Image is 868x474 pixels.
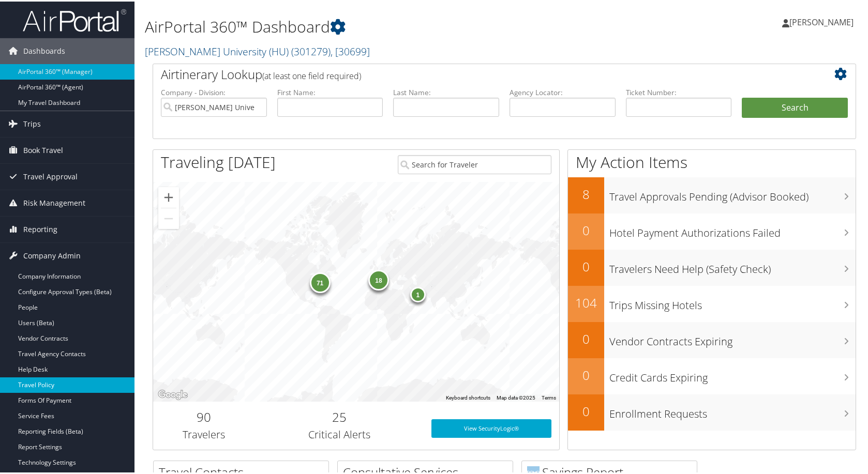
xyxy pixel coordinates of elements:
[145,43,370,57] a: [PERSON_NAME] University (HU)
[542,393,556,399] a: Terms (opens in new tab)
[158,207,179,227] button: Zoom out
[277,86,383,96] label: First Name:
[609,292,856,311] h3: Trips Missing Hotels
[23,241,81,267] span: Company Admin
[156,387,190,400] a: Open this area in Google Maps (opens a new window)
[410,285,425,300] div: 1
[568,212,856,248] a: 0Hotel Payment Authorizations Failed
[156,387,190,400] img: Google
[568,365,604,383] h2: 0
[568,357,856,393] a: 0Credit Cards Expiring
[609,219,856,239] h3: Hotel Payment Authorizations Failed
[609,183,856,203] h3: Travel Approvals Pending (Advisor Booked)
[446,393,490,400] button: Keyboard shortcuts
[393,86,499,96] label: Last Name:
[161,150,276,172] h1: Traveling [DATE]
[568,256,604,274] h2: 0
[609,400,856,420] h3: Enrollment Requests
[23,37,65,63] span: Dashboards
[431,418,551,436] a: View SecurityLogic®
[568,150,856,172] h1: My Action Items
[626,86,732,96] label: Ticket Number:
[609,328,856,347] h3: Vendor Contracts Expiring
[23,7,126,31] img: airportal-logo.png
[145,14,624,36] h1: AirPortal 360™ Dashboard
[161,407,247,424] h2: 90
[568,320,856,357] a: 0Vendor Contracts Expiring
[262,407,416,424] h2: 25
[568,284,856,320] a: 104Trips Missing Hotels
[568,329,604,346] h2: 0
[161,86,267,96] label: Company - Division:
[161,426,247,440] h3: Travelers
[368,268,389,289] div: 18
[262,69,361,80] span: (at least one field required)
[309,271,330,292] div: 71
[23,162,78,188] span: Travel Approval
[568,220,604,238] h2: 0
[609,364,856,384] h3: Credit Cards Expiring
[158,186,179,206] button: Zoom in
[789,15,854,26] span: [PERSON_NAME]
[23,215,57,241] span: Reporting
[568,293,604,310] h2: 104
[568,401,604,419] h2: 0
[782,5,864,36] a: [PERSON_NAME]
[262,426,416,440] h3: Critical Alerts
[331,43,370,57] span: , [ 30699 ]
[398,154,551,173] input: Search for Traveler
[23,136,63,162] span: Book Travel
[609,255,856,275] h3: Travelers Need Help (Safety Check)
[291,43,331,57] span: ( 301279 )
[23,110,41,135] span: Trips
[742,96,848,117] button: Search
[568,393,856,429] a: 0Enrollment Requests
[23,189,85,215] span: Risk Management
[568,176,856,212] a: 8Travel Approvals Pending (Advisor Booked)
[568,184,604,202] h2: 8
[161,64,789,82] h2: Airtinerary Lookup
[497,393,535,399] span: Map data ©2025
[510,86,616,96] label: Agency Locator:
[568,248,856,284] a: 0Travelers Need Help (Safety Check)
